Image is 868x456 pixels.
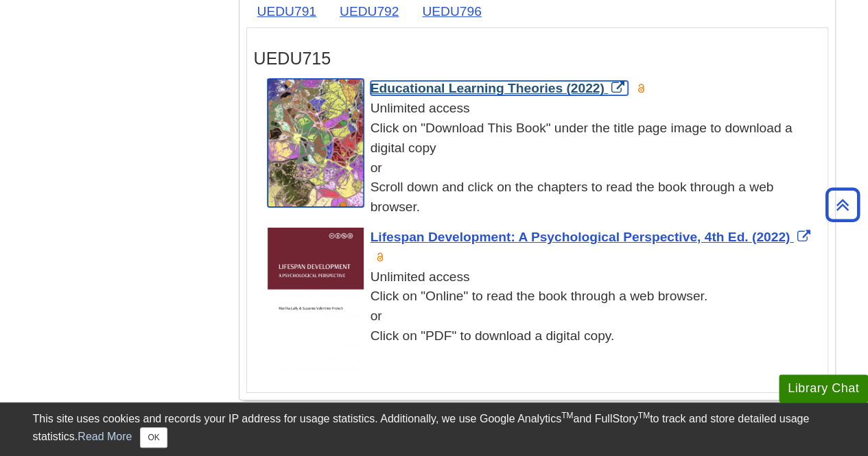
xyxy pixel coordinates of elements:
div: This site uses cookies and records your IP address for usage statistics. Additionally, we use Goo... [33,411,836,448]
a: Read More [78,431,132,442]
a: Link opens in new window [371,230,814,244]
img: Cover Art [268,79,364,206]
a: Link opens in new window [371,81,629,95]
button: Library Chat [779,374,868,403]
sup: TM [561,411,573,420]
img: Open Access [636,83,646,94]
img: Open Access [375,252,386,263]
div: Unlimited access Click on "Download This Book" under the title page image to download a digital c... [268,99,821,217]
span: Educational Learning Theories (2022) [371,81,605,95]
button: Close [140,427,167,448]
div: Unlimited access Click on "Online" to read the book through a web browser. or Click on "PDF" to d... [268,267,821,346]
span: Lifespan Development: A Psychological Perspective, 4th Ed. (2022) [371,230,790,244]
sup: TM [638,411,650,420]
a: Back to Top [821,195,865,214]
h3: UEDU715 [254,49,821,69]
img: Cover Art [268,228,364,372]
